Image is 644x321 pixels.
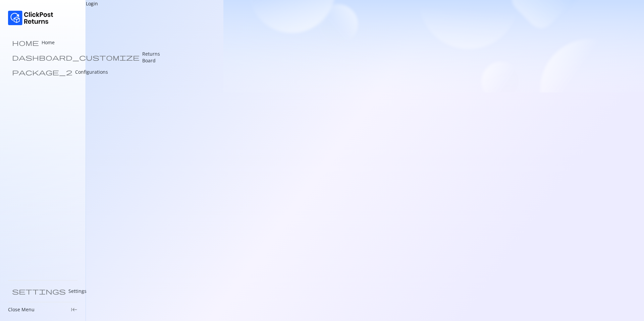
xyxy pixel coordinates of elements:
[12,288,66,295] span: settings
[75,69,108,75] p: Configurations
[8,36,77,49] a: home Home
[8,306,35,313] p: Close Menu
[12,39,39,46] span: home
[42,39,55,46] p: Home
[71,306,77,313] span: keyboard_tab_rtl
[8,51,77,64] a: dashboard_customize Returns Board
[8,11,53,25] img: Logo
[8,306,77,313] div: Close Menukeyboard_tab_rtl
[12,54,140,61] span: dashboard_customize
[68,288,87,295] p: Settings
[142,51,160,64] p: Returns Board
[8,284,77,298] a: settings Settings
[12,69,72,75] span: package_2
[8,65,77,79] a: package_2 Configurations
